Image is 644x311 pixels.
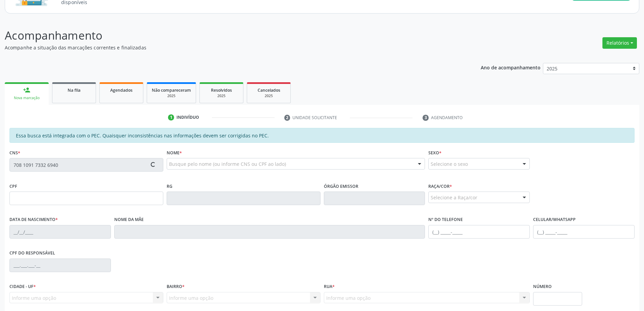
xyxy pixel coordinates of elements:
[602,37,637,49] button: Relatórios
[167,148,182,158] label: Nome
[324,282,335,292] label: Rua
[533,282,552,292] label: Número
[23,86,30,94] div: person_add
[9,95,44,101] div: Nova marcação
[176,114,199,120] div: Indivíduo
[428,181,452,192] label: Raça/cor
[110,87,133,93] span: Agendados
[5,44,449,51] p: Acompanhe a situação das marcações correntes e finalizadas
[324,181,358,192] label: Órgão emissor
[533,215,576,225] label: Celular/WhatsApp
[258,87,280,93] span: Cancelados
[533,225,635,239] input: (__) _____-_____
[9,248,55,259] label: CPF do responsável
[9,259,111,272] input: ___.___.___-__
[9,181,17,192] label: CPF
[211,87,232,93] span: Resolvidos
[428,215,463,225] label: Nº do Telefone
[167,282,185,292] label: Bairro
[5,27,449,44] p: Acompanhamento
[169,160,286,168] span: Busque pelo nome (ou informe CNS ou CPF ao lado)
[9,148,20,158] label: CNS
[114,215,144,225] label: Nome da mãe
[428,225,530,239] input: (__) _____-_____
[152,87,191,93] span: Não compareceram
[431,160,468,168] span: Selecione o sexo
[9,215,58,225] label: Data de nascimento
[481,63,541,71] p: Ano de acompanhamento
[9,128,635,143] div: Essa busca está integrada com o PEC. Quaisquer inconsistências nas informações devem ser corrigid...
[168,114,174,120] div: 1
[252,93,286,98] div: 2025
[167,181,172,192] label: RG
[152,93,191,98] div: 2025
[205,93,238,98] div: 2025
[68,87,80,93] span: Na fila
[431,194,477,201] span: Selecione a Raça/cor
[428,148,442,158] label: Sexo
[9,225,111,239] input: __/__/____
